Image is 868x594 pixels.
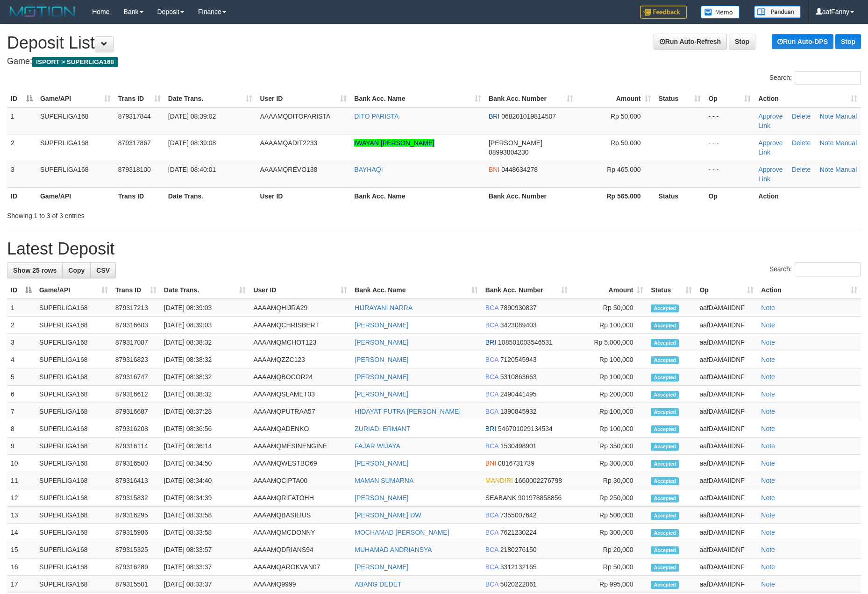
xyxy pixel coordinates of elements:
[704,134,754,161] td: - - -
[500,321,537,329] span: Copy 3423089403 to clipboard
[355,442,400,450] a: FAJAR WIJAYA
[36,541,112,559] td: SUPERLIGA168
[651,495,679,502] span: Accepted
[36,472,112,489] td: SUPERLIGA168
[7,368,36,386] td: 5
[696,386,757,403] td: aafDAMAIIDNF
[112,507,160,524] td: 879316295
[696,472,757,489] td: aafDAMAIIDNF
[754,187,861,205] th: Action
[571,541,647,559] td: Rp 20,000
[160,334,250,351] td: [DATE] 08:38:32
[160,576,250,593] td: [DATE] 08:33:37
[249,455,351,472] td: AAAAMQWESTBO69
[485,425,496,432] span: BRI
[354,166,383,173] a: BAYHAQI
[611,113,641,120] span: Rp 50,000
[792,166,811,173] a: Delete
[249,438,351,455] td: AAAAMQMESINENGINE
[160,455,250,472] td: [DATE] 08:34:50
[571,420,647,438] td: Rp 100,000
[500,529,537,536] span: Copy 7621230224 to clipboard
[249,420,351,438] td: AAAAMQADENKO
[164,90,256,107] th: Date Trans.: activate to sort column ascending
[160,403,250,420] td: [DATE] 08:37:28
[651,425,679,433] span: Accepted
[355,546,432,553] a: MUHAMAD ANDRIANSYA
[36,438,112,455] td: SUPERLIGA168
[761,477,775,484] a: Note
[114,187,164,205] th: Trans ID
[651,408,679,416] span: Accepted
[758,139,783,147] a: Approve
[500,546,537,553] span: Copy 2180276150 to clipboard
[571,489,647,507] td: Rp 250,000
[795,71,861,85] input: Search:
[651,356,679,364] span: Accepted
[168,166,216,173] span: [DATE] 08:40:01
[498,339,553,346] span: Copy 108501003546531 to clipboard
[164,187,256,205] th: Date Trans.
[571,386,647,403] td: Rp 200,000
[696,299,757,317] td: aafDAMAIIDNF
[160,472,250,489] td: [DATE] 08:34:40
[571,368,647,386] td: Rp 100,000
[36,334,112,351] td: SUPERLIGA168
[500,373,537,381] span: Copy 5310863663 to clipboard
[571,455,647,472] td: Rp 300,000
[354,113,398,120] a: DITO PARISTA
[761,442,775,450] a: Note
[36,403,112,420] td: SUPERLIGA168
[696,403,757,420] td: aafDAMAIIDNF
[249,317,351,334] td: AAAAMQCHRISBERT
[485,511,498,519] span: BCA
[62,262,91,278] a: Copy
[571,351,647,368] td: Rp 100,000
[160,317,250,334] td: [DATE] 08:39:03
[651,564,679,572] span: Accepted
[36,455,112,472] td: SUPERLIGA168
[485,546,498,553] span: BCA
[36,317,112,334] td: SUPERLIGA168
[571,334,647,351] td: Rp 5,000,000
[501,166,538,173] span: Copy 0448634278 to clipboard
[7,240,861,258] h1: Latest Deposit
[160,299,250,317] td: [DATE] 08:39:03
[651,304,679,312] span: Accepted
[7,57,861,66] h4: Game:
[249,576,351,593] td: AAAAMQ9999
[761,460,775,467] a: Note
[696,420,757,438] td: aafDAMAIIDNF
[36,161,114,187] td: SUPERLIGA168
[651,322,679,330] span: Accepted
[112,559,160,576] td: 879316289
[501,113,556,120] span: Copy 068201019814507 to clipboard
[571,438,647,455] td: Rp 350,000
[355,460,408,467] a: [PERSON_NAME]
[260,113,330,120] span: AAAAMQDITOPARISTA
[571,282,647,299] th: Amount: activate to sort column ascending
[351,282,482,299] th: Bank Acc. Name: activate to sort column ascending
[160,507,250,524] td: [DATE] 08:33:58
[256,187,350,205] th: User ID
[571,559,647,576] td: Rp 50,000
[7,161,36,187] td: 3
[835,34,861,49] a: Stop
[754,90,861,107] th: Action: activate to sort column ascending
[249,489,351,507] td: AAAAMQRIFATOHH
[112,317,160,334] td: 879316603
[160,489,250,507] td: [DATE] 08:34:39
[571,317,647,334] td: Rp 100,000
[761,321,775,329] a: Note
[696,282,757,299] th: Op: activate to sort column ascending
[757,282,861,299] th: Action: activate to sort column ascending
[7,90,36,107] th: ID: activate to sort column descending
[260,139,317,147] span: AAAAMQADIT2233
[7,472,36,489] td: 11
[704,187,754,205] th: Op
[7,107,36,134] td: 1
[36,489,112,507] td: SUPERLIGA168
[355,321,408,329] a: [PERSON_NAME]
[249,368,351,386] td: AAAAMQBOCOR24
[7,541,36,559] td: 15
